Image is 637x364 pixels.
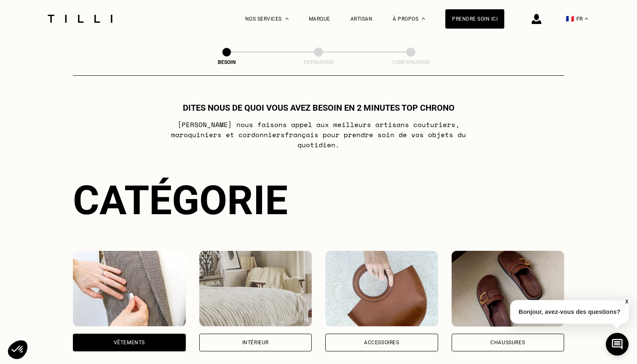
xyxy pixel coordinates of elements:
img: Intérieur [199,251,312,327]
a: Marque [309,16,330,22]
div: Vêtements [114,340,145,345]
div: Catégorie [73,177,564,224]
div: Intérieur [242,340,269,345]
a: Prendre soin ici [445,9,504,29]
img: Logo du service de couturière Tilli [45,15,115,23]
img: icône connexion [532,14,541,24]
p: Bonjour, avez-vous des questions? [510,300,629,324]
img: Accessoires [325,251,438,327]
div: Besoin [185,59,269,65]
button: X [622,297,631,306]
span: 🇫🇷 [566,15,574,23]
h1: Dites nous de quoi vous avez besoin en 2 minutes top chrono [183,103,455,113]
img: Vêtements [73,251,186,327]
div: Accessoires [364,340,399,345]
img: Chaussures [452,251,565,327]
div: Chaussures [490,340,525,345]
div: Estimation [276,59,361,65]
p: [PERSON_NAME] nous faisons appel aux meilleurs artisans couturiers , maroquiniers et cordonniers ... [152,120,486,150]
img: Menu déroulant à propos [422,18,425,20]
img: menu déroulant [585,18,588,20]
img: Menu déroulant [285,18,289,20]
div: Confirmation [369,59,453,65]
a: Artisan [351,16,373,22]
